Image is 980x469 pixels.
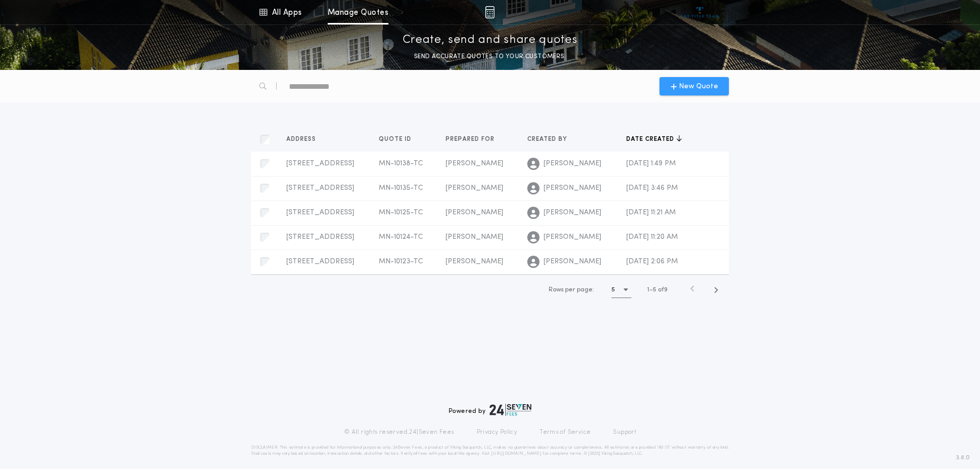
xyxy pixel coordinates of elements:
p: DISCLAIMER: This estimate is provided for informational purposes only. 24|Seven Fees, a product o... [251,445,729,457]
div: Powered by [449,404,531,416]
span: [DATE] 1:49 PM [626,160,676,167]
a: Support [613,428,636,436]
span: [DATE] 11:21 AM [626,209,676,216]
span: [PERSON_NAME] [446,209,503,216]
span: Quote ID [379,135,413,143]
button: Date created [626,134,682,144]
span: [PERSON_NAME] [544,183,601,193]
span: [STREET_ADDRESS] [286,258,354,265]
span: [PERSON_NAME] [446,233,503,241]
p: Create, send and share quotes [403,32,578,48]
span: [PERSON_NAME] [544,232,601,242]
span: [PERSON_NAME] [446,184,503,192]
span: [PERSON_NAME] [544,159,601,169]
span: Date created [626,135,676,143]
img: img [485,6,495,18]
span: MN-10123-TC [379,258,423,265]
span: MN-10138-TC [379,160,423,167]
span: New Quote [679,81,718,92]
span: [STREET_ADDRESS] [286,209,354,216]
span: Prepared for [446,135,497,143]
p: © All rights reserved. 24|Seven Fees [344,428,454,436]
h1: 5 [611,285,615,295]
img: logo [489,404,531,416]
button: Address [286,134,324,144]
button: Created by [527,134,575,144]
img: vs-icon [681,7,719,17]
span: [DATE] 3:46 PM [626,184,678,192]
span: 5 [653,287,656,293]
span: MN-10125-TC [379,209,423,216]
span: [PERSON_NAME] [544,257,601,267]
span: [STREET_ADDRESS] [286,160,354,167]
span: Address [286,135,318,143]
span: 3.8.0 [956,453,970,462]
button: 5 [611,282,631,298]
span: [PERSON_NAME] [446,258,503,265]
span: Created by [527,135,569,143]
span: [DATE] 2:06 PM [626,258,678,265]
span: [STREET_ADDRESS] [286,233,354,241]
button: Quote ID [379,134,419,144]
p: SEND ACCURATE QUOTES TO YOUR CUSTOMERS. [414,52,566,62]
span: 1 [647,287,649,293]
span: [DATE] 11:20 AM [626,233,678,241]
span: MN-10124-TC [379,233,423,241]
span: of 9 [658,285,668,294]
a: Privacy Policy [477,428,518,436]
button: New Quote [659,77,729,95]
span: [PERSON_NAME] [544,208,601,218]
span: [STREET_ADDRESS] [286,184,354,192]
span: MN-10135-TC [379,184,423,192]
a: [URL][DOMAIN_NAME] [491,452,542,456]
span: Rows per page: [549,287,594,293]
span: [PERSON_NAME] [446,160,503,167]
a: Terms of Service [540,428,591,436]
